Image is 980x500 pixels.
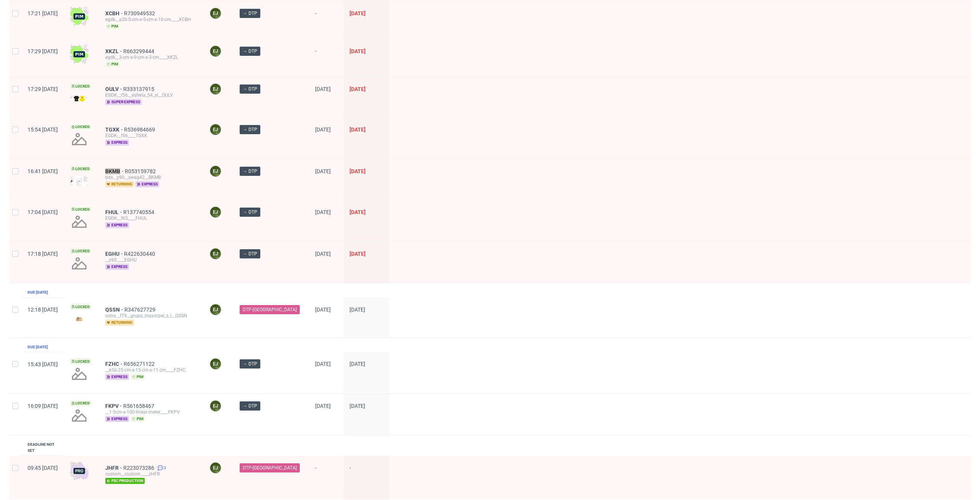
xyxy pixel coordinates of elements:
span: [DATE] [315,86,331,92]
img: version_two_editor_design.png [70,176,88,186]
span: pim [105,23,120,29]
figcaption: EJ [210,304,221,315]
span: QSSN [105,307,124,313]
span: Locked [70,83,91,89]
span: express [105,374,129,380]
a: FZHC [105,361,124,367]
figcaption: EJ [210,8,221,19]
a: R223073286 [123,465,156,471]
span: 17:21 [DATE] [28,10,58,16]
span: [DATE] [350,361,365,367]
span: [DATE] [315,209,331,215]
a: R053159782 [125,168,157,174]
img: version_two_editor_design [70,314,88,324]
figcaption: EJ [210,124,221,135]
span: [DATE] [350,209,366,215]
figcaption: EJ [210,166,221,177]
span: DTP-[GEOGRAPHIC_DATA] [243,306,297,313]
span: - [350,465,383,484]
a: TGXK [105,127,124,133]
img: no_design.png [70,365,88,383]
div: EGDK__f65____FHUL [105,215,197,221]
span: [DATE] [315,251,331,257]
span: express [105,416,129,422]
figcaption: EJ [210,207,221,218]
span: [DATE] [315,361,331,367]
span: 16:41 [DATE] [28,168,58,174]
span: EGHU [105,251,124,257]
figcaption: EJ [210,463,221,473]
a: R137740554 [123,209,156,215]
span: [DATE] [350,127,366,133]
span: → DTP [243,209,257,216]
div: egdk__3-cm-x-9-cm-x-3-cm____XKZL [105,54,197,60]
a: BKMB [105,168,125,174]
img: no_design.png [70,254,88,273]
span: XCBH [105,10,124,16]
span: [DATE] [350,168,366,174]
img: no_design.png [70,130,88,148]
img: version_two_editor_design.png [70,96,88,102]
span: [DATE] [350,10,366,16]
span: 17:18 [DATE] [28,251,58,257]
span: [DATE] [315,168,331,174]
span: → DTP [243,126,257,133]
a: R422630440 [124,251,157,257]
div: Due [DATE] [28,344,48,350]
span: 12:18 [DATE] [28,307,58,313]
span: - [315,10,337,29]
a: JHFR [105,465,123,471]
a: R561658467 [123,403,156,409]
span: [DATE] [315,307,331,313]
a: R536984669 [124,127,157,133]
span: 17:29 [DATE] [28,86,58,92]
a: R347627729 [124,307,157,313]
div: Due [DATE] [28,289,48,295]
span: [DATE] [350,307,365,313]
span: → DTP [243,48,257,55]
div: EGDK__f56__esferia_54_sl__OULV [105,92,197,98]
span: - [315,465,337,484]
span: DTP-[GEOGRAPHIC_DATA] [243,464,297,471]
img: no_design.png [70,213,88,231]
span: Locked [70,359,91,365]
div: __1-5cm-x-100-linear-meter____FKPV [105,409,197,415]
span: super express [105,99,142,105]
span: Locked [70,166,91,172]
div: __k50-25-cm-x-15-cm-x-11-cm____FZHC [105,367,197,373]
span: 15:43 [DATE] [28,361,58,367]
figcaption: EJ [210,359,221,369]
span: [DATE] [350,86,366,92]
span: → DTP [243,168,257,175]
span: 3 [164,465,166,471]
a: R333137915 [123,86,156,92]
span: 09:45 [DATE] [28,465,58,471]
span: returning [105,320,134,326]
a: XKZL [105,48,123,54]
figcaption: EJ [210,401,221,411]
span: fsc production [105,478,145,484]
span: pim [105,61,120,67]
span: [DATE] [315,403,331,409]
span: → DTP [243,10,257,17]
img: pro-icon.017ec5509f39f3e742e3.png [70,462,88,480]
span: → DTP [243,403,257,409]
span: [DATE] [350,48,366,54]
a: FKPV [105,403,123,409]
a: R663299444 [123,48,156,54]
span: Locked [70,304,91,310]
div: egdk__a20-5-cm-x-5-cm-x-10-cm____XCBH [105,16,197,23]
span: [DATE] [315,127,331,133]
span: returning [105,181,134,187]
